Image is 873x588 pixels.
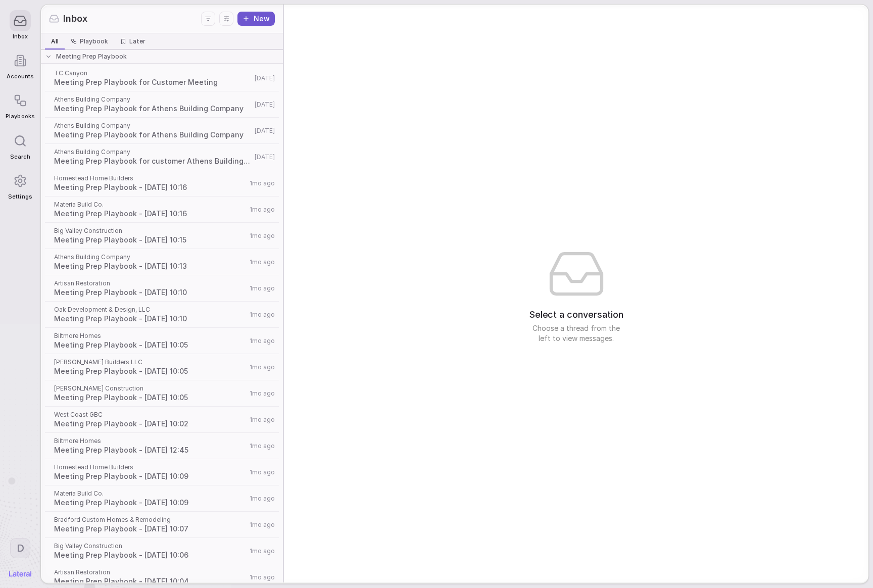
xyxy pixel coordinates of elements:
a: Athens Building CompanyMeeting Prep Playbook for Athens Building Company[DATE] [43,91,281,118]
span: All [51,37,59,45]
a: West Coast GBCMeeting Prep Playbook - [DATE] 10:021mo ago [43,407,281,433]
span: West Coast GBC [54,411,247,419]
span: Materia Build Co. [54,489,247,498]
span: 1mo ago [250,389,275,398]
a: Bradford Custom Homes & RemodelingMeeting Prep Playbook - [DATE] 10:071mo ago [43,512,281,538]
span: Meeting Prep Playbook - [DATE] 10:05 [54,340,247,350]
span: Meeting Prep Playbook - [DATE] 10:02 [54,419,247,429]
a: Biltmore HomesMeeting Prep Playbook - [DATE] 10:051mo ago [43,328,281,354]
span: Meeting Prep Playbook - [DATE] 12:45 [54,445,247,455]
span: Athens Building Company [54,95,252,104]
span: 1mo ago [250,284,275,292]
a: Artisan RestorationMeeting Prep Playbook - [DATE] 10:101mo ago [43,275,281,302]
span: D [17,542,24,555]
span: 1mo ago [250,311,275,319]
a: [PERSON_NAME] ConstructionMeeting Prep Playbook - [DATE] 10:051mo ago [43,380,281,407]
span: Meeting Prep Playbook - [DATE] 10:07 [54,524,247,534]
span: Meeting Prep Playbook [56,53,127,61]
a: Materia Build Co.Meeting Prep Playbook - [DATE] 10:161mo ago [43,197,281,223]
span: Meeting Prep Playbook - [DATE] 10:05 [54,393,247,403]
span: Playbooks [6,113,34,120]
a: Biltmore HomesMeeting Prep Playbook - [DATE] 12:451mo ago [43,433,281,459]
span: Meeting Prep Playbook for customer Athens Building Company [54,156,252,166]
span: Meeting Prep Playbook - [DATE] 10:10 [54,314,247,324]
span: Meeting Prep Playbook - [DATE] 10:09 [54,471,247,481]
span: Homestead Home Builders [54,174,247,182]
span: [PERSON_NAME] Construction [54,384,247,393]
span: 1mo ago [250,468,275,476]
span: Materia Build Co. [54,201,247,209]
a: Oak Development & Design, LLCMeeting Prep Playbook - [DATE] 10:101mo ago [43,302,281,328]
span: Meeting Prep Playbook - [DATE] 10:06 [54,550,247,560]
a: Homestead Home BuildersMeeting Prep Playbook - [DATE] 10:161mo ago [43,170,281,197]
a: Big Valley ConstructionMeeting Prep Playbook - [DATE] 10:061mo ago [43,538,281,564]
span: Meeting Prep Playbook for Athens Building Company [54,104,252,114]
span: Athens Building Company [54,122,252,130]
span: [DATE] [255,74,275,82]
span: Inbox [63,12,87,25]
img: Lateral [9,571,31,577]
span: 1mo ago [250,258,275,266]
a: [PERSON_NAME] Builders LLCMeeting Prep Playbook - [DATE] 10:051mo ago [43,354,281,380]
span: Meeting Prep Playbook for Athens Building Company [54,130,252,140]
a: Settings [6,165,34,205]
span: Big Valley Construction [54,542,247,550]
span: [DATE] [255,101,275,109]
span: Meeting Prep Playbook - [DATE] 10:10 [54,287,247,298]
span: Athens Building Company [54,253,247,261]
span: Later [129,37,145,45]
span: Biltmore Homes [54,332,247,340]
span: 1mo ago [250,521,275,529]
span: Inbox [13,33,28,40]
span: Homestead Home Builders [54,463,247,471]
a: Playbooks [6,85,34,125]
span: 1mo ago [250,206,275,214]
span: Settings [8,193,32,200]
button: Filters [201,12,215,26]
span: Search [10,154,30,160]
div: Meeting Prep Playbook [39,50,285,64]
span: 1mo ago [250,547,275,555]
a: Athens Building CompanyMeeting Prep Playbook - [DATE] 10:131mo ago [43,249,281,275]
span: Athens Building Company [54,148,252,156]
a: TC CanyonMeeting Prep Playbook for Customer Meeting[DATE] [43,65,281,91]
button: New thread [237,12,275,26]
span: Meeting Prep Playbook - [DATE] 10:13 [54,261,247,271]
a: Homestead Home BuildersMeeting Prep Playbook - [DATE] 10:091mo ago [43,459,281,485]
span: Meeting Prep Playbook - [DATE] 10:15 [54,235,247,245]
button: Display settings [219,12,233,26]
span: Accounts [7,73,34,80]
span: Biltmore Homes [54,437,247,445]
a: Accounts [6,45,34,85]
a: Athens Building CompanyMeeting Prep Playbook for customer Athens Building Company[DATE] [43,144,281,170]
span: [DATE] [255,127,275,135]
span: 1mo ago [250,442,275,450]
span: 1mo ago [250,573,275,581]
a: Materia Build Co.Meeting Prep Playbook - [DATE] 10:091mo ago [43,485,281,512]
a: Big Valley ConstructionMeeting Prep Playbook - [DATE] 10:151mo ago [43,223,281,249]
span: Artisan Restoration [54,568,247,576]
span: Meeting Prep Playbook for Customer Meeting [54,77,252,87]
span: Oak Development & Design, LLC [54,306,247,314]
span: Bradford Custom Homes & Remodeling [54,516,247,524]
span: TC Canyon [54,69,252,77]
span: 1mo ago [250,416,275,424]
span: Meeting Prep Playbook - [DATE] 10:09 [54,498,247,508]
span: Big Valley Construction [54,227,247,235]
a: Athens Building CompanyMeeting Prep Playbook for Athens Building Company[DATE] [43,118,281,144]
span: 1mo ago [250,232,275,240]
span: [PERSON_NAME] Builders LLC [54,358,247,366]
span: Meeting Prep Playbook - [DATE] 10:05 [54,366,247,376]
a: Inbox [6,5,34,45]
span: Meeting Prep Playbook - [DATE] 10:16 [54,182,247,192]
span: Meeting Prep Playbook - [DATE] 10:04 [54,576,247,586]
span: 1mo ago [250,337,275,345]
span: Meeting Prep Playbook - [DATE] 10:16 [54,209,247,219]
span: 1mo ago [250,495,275,503]
span: Select a conversation [529,308,623,321]
span: Playbook [80,37,108,45]
span: Choose a thread from the left to view messages. [526,323,627,344]
span: 1mo ago [250,179,275,187]
span: 1mo ago [250,363,275,371]
span: [DATE] [255,153,275,161]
